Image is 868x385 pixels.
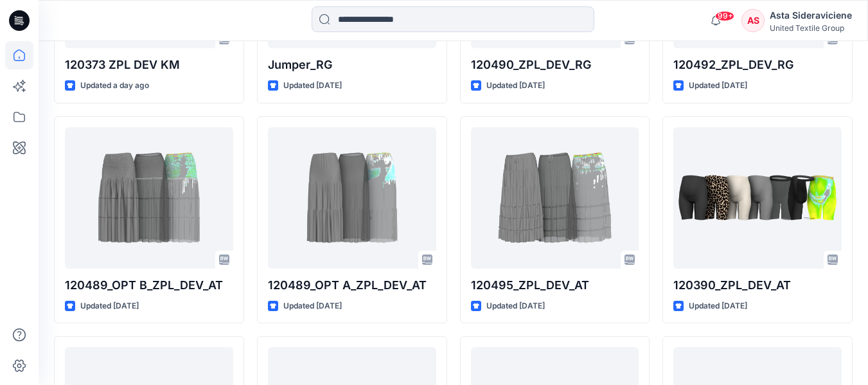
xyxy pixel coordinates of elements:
p: 120490_ZPL_DEV_RG [471,56,639,74]
p: Updated [DATE] [283,300,342,313]
div: Asta Sideraviciene [770,8,852,23]
p: 120373 ZPL DEV KM [65,56,233,74]
a: 120489_OPT B_ZPL_DEV_AT [65,127,233,269]
p: Updated [DATE] [689,300,747,313]
p: 120495_ZPL_DEV_AT [471,276,639,294]
a: 120495_ZPL_DEV_AT [471,127,639,269]
p: 120489_OPT A_ZPL_DEV_AT [268,276,436,294]
div: United Textile Group [770,23,852,33]
p: 120390_ZPL_DEV_AT [673,276,842,294]
p: Updated [DATE] [486,300,545,313]
p: 120492_ZPL_DEV_RG [673,56,842,74]
p: Updated [DATE] [689,79,747,93]
p: 120489_OPT B_ZPL_DEV_AT [65,276,233,294]
span: 99+ [715,11,734,21]
a: 120390_ZPL_DEV_AT [673,127,842,269]
p: Updated [DATE] [80,300,139,313]
a: 120489_OPT A_ZPL_DEV_AT [268,127,436,269]
p: Updated a day ago [80,79,149,93]
p: Updated [DATE] [283,79,342,93]
div: AS [741,9,765,32]
p: Jumper_RG [268,56,436,74]
p: Updated [DATE] [486,79,545,93]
